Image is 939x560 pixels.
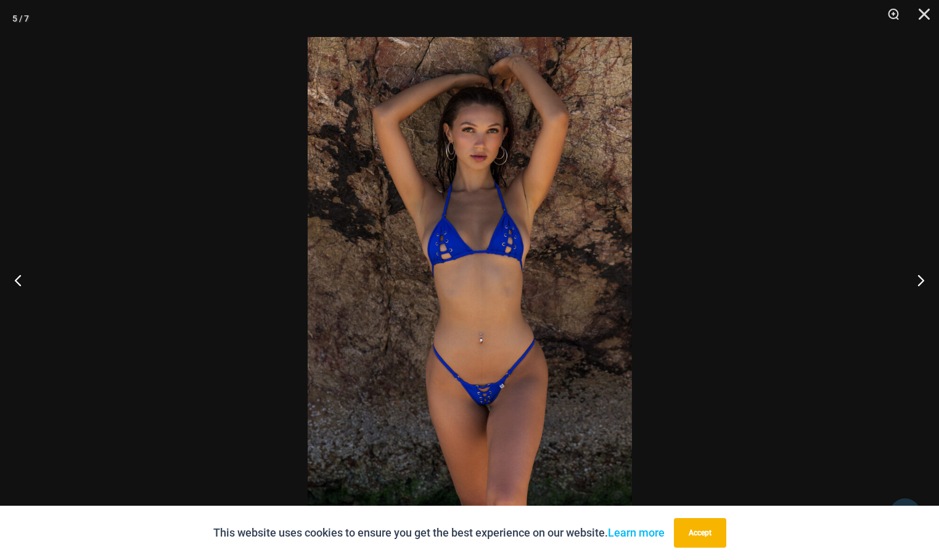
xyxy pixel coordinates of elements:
[608,526,665,539] a: Learn more
[893,249,939,311] button: Next
[308,37,632,523] img: Link Cobalt Blue 3070 Top 4855 Bottom 04
[674,518,726,548] button: Accept
[12,9,29,28] div: 5 / 7
[213,524,665,542] p: This website uses cookies to ensure you get the best experience on our website.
